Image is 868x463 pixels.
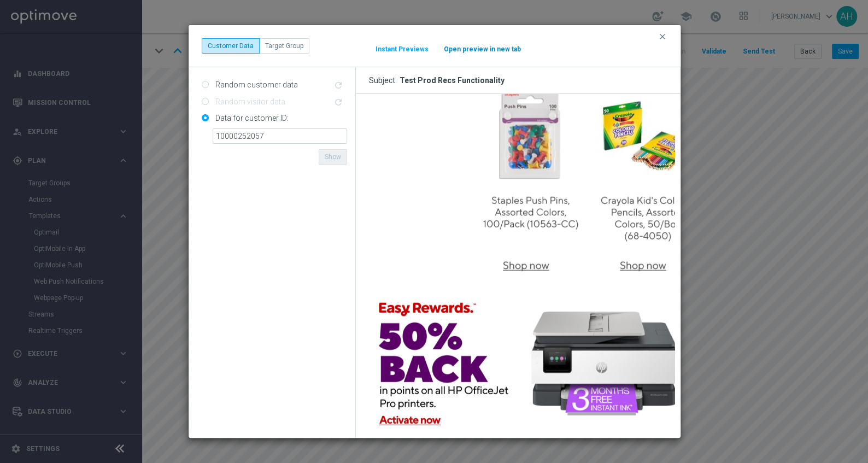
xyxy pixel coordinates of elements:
div: ... [202,38,309,54]
label: Random customer data [213,80,298,90]
label: Data for customer ID: [213,113,289,123]
button: Target Group [259,38,309,54]
span: Test Prod Recs Functionality [400,75,505,85]
label: Random visitor data [213,97,285,107]
button: clear [658,32,670,42]
button: Open preview in new tab [443,45,521,54]
button: Show [319,149,347,165]
button: Instant Previews [375,45,429,54]
i: clear [658,32,667,41]
span: Subject: [369,75,400,85]
button: Customer Data [202,38,260,54]
input: Enter ID [213,128,347,144]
